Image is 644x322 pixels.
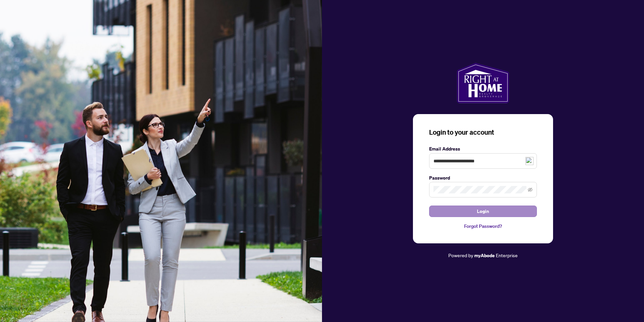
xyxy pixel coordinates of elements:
[429,174,537,182] label: Password
[477,206,489,217] span: Login
[496,252,518,258] span: Enterprise
[448,252,473,258] span: Powered by
[429,128,537,137] h3: Login to your account
[429,145,537,153] label: Email Address
[474,252,495,259] a: myAbode
[528,187,533,192] span: eye-invisible
[429,206,537,217] button: Login
[429,222,537,230] a: Forgot Password?
[518,187,524,193] img: npw-badge-icon-locked.svg
[457,63,509,103] img: ma-logo
[525,157,534,165] img: npw-badge-icon-locked.svg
